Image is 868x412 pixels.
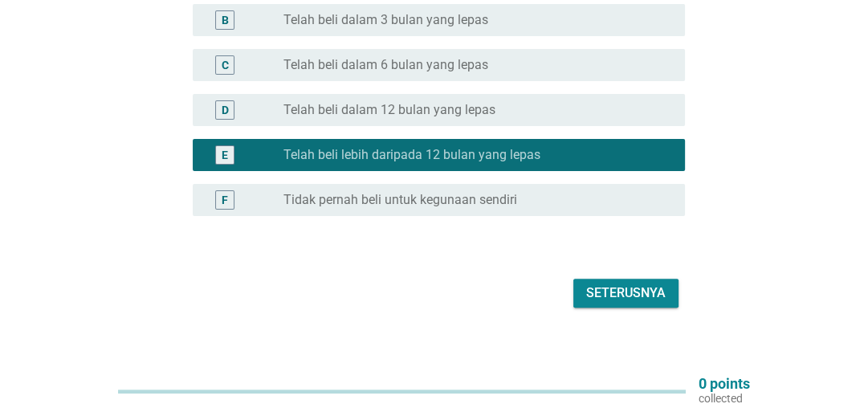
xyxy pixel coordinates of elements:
[283,147,540,163] label: Telah beli lebih daripada 12 bulan yang lepas
[222,57,229,74] div: C
[283,12,488,28] label: Telah beli dalam 3 bulan yang lepas
[222,12,229,29] div: B
[573,279,679,308] button: Seterusnya
[283,192,517,208] label: Tidak pernah beli untuk kegunaan sendiri
[699,377,750,391] p: 0 points
[699,391,750,406] p: collected
[283,57,488,73] label: Telah beli dalam 6 bulan yang lepas
[283,102,495,118] label: Telah beli dalam 12 bulan yang lepas
[222,192,228,209] div: F
[222,102,229,119] div: D
[222,147,228,164] div: E
[586,284,666,303] div: Seterusnya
